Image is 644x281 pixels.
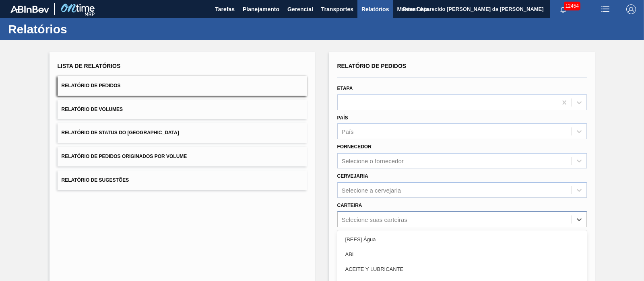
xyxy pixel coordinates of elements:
[397,4,429,14] span: Master Data
[10,6,49,13] img: TNhmsLtSVTkK8tSr43FrP2fwEKptu5GPRR3wAAAABJRU5ErkJggg==
[243,4,279,14] span: Planejamento
[342,187,401,193] div: Selecione a cervejaria
[361,4,389,14] span: Relatórios
[337,115,348,121] label: País
[215,4,235,14] span: Tarefas
[8,25,151,34] h1: Relatórios
[601,4,610,14] img: userActions
[58,123,307,143] button: Relatório de Status do [GEOGRAPHIC_DATA]
[287,4,313,14] span: Gerencial
[337,173,368,179] label: Cervejaria
[62,177,129,183] span: Relatório de Sugestões
[342,128,354,135] div: País
[62,107,123,112] span: Relatório de Volumes
[550,4,576,15] button: Notificações
[337,63,407,69] span: Relatório de Pedidos
[337,262,587,277] div: ACEITE Y LUBRICANTE
[337,247,587,262] div: ABI
[342,216,407,223] div: Selecione suas carteiras
[62,154,187,159] span: Relatório de Pedidos Originados por Volume
[626,4,636,14] img: Logout
[342,158,404,164] div: Selecione o fornecedor
[337,86,353,91] label: Etapa
[62,83,121,88] span: Relatório de Pedidos
[321,4,353,14] span: Transportes
[337,144,372,150] label: Fornecedor
[337,232,587,247] div: [BEES] Água
[62,130,179,135] span: Relatório de Status do [GEOGRAPHIC_DATA]
[337,203,362,208] label: Carteira
[58,170,307,190] button: Relatório de Sugestões
[58,100,307,119] button: Relatório de Volumes
[564,2,580,10] span: 12454
[58,147,307,166] button: Relatório de Pedidos Originados por Volume
[58,76,307,96] button: Relatório de Pedidos
[58,63,121,69] span: Lista de Relatórios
